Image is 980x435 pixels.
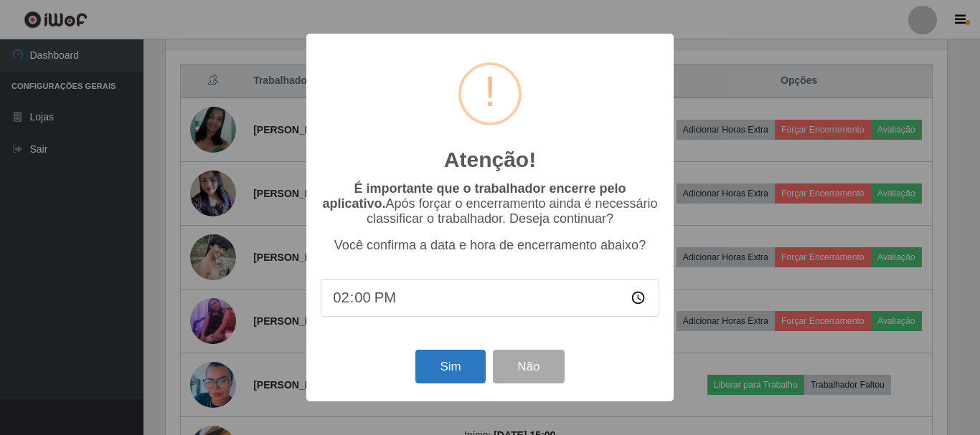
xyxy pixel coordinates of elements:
[321,181,659,226] p: Após forçar o encerramento ainda é necessário classificar o trabalhador. Deseja continuar?
[415,350,485,383] button: Sim
[321,238,659,253] p: Você confirma a data e hora de encerramento abaixo?
[322,181,626,211] b: É importante que o trabalhador encerre pelo aplicativo.
[493,350,564,383] button: Não
[444,147,536,173] h2: Atenção!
